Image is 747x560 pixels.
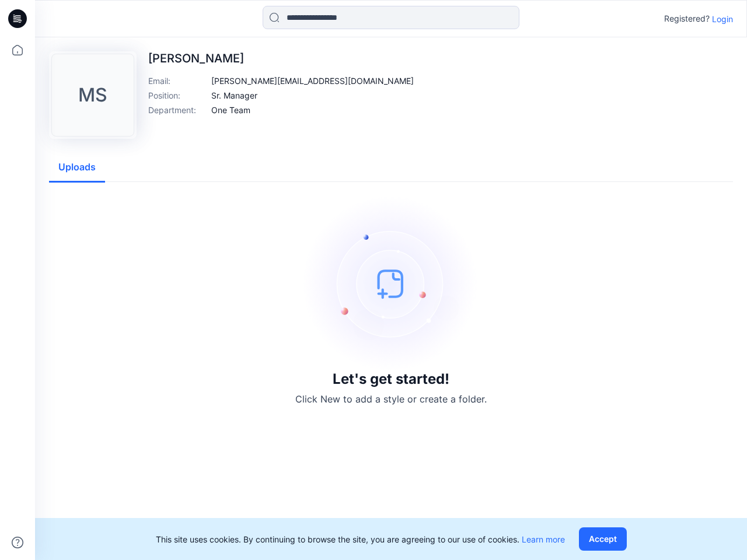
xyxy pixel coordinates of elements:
[148,89,207,101] p: Position :
[579,527,627,551] button: Accept
[522,534,565,544] a: Learn more
[333,371,449,387] h3: Let's get started!
[211,104,250,116] p: One Team
[148,75,207,87] p: Email :
[211,89,257,101] p: Sr. Manager
[211,75,414,87] p: [PERSON_NAME][EMAIL_ADDRESS][DOMAIN_NAME]
[156,533,565,545] p: This site uses cookies. By continuing to browse the site, you are agreeing to our use of cookies.
[51,54,134,136] div: MS
[148,51,414,65] p: [PERSON_NAME]
[295,392,487,406] p: Click New to add a style or create a folder.
[664,12,710,26] p: Registered?
[712,13,733,25] p: Login
[303,196,479,371] img: empty-state-image.svg
[148,104,207,116] p: Department :
[49,153,105,183] button: Uploads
